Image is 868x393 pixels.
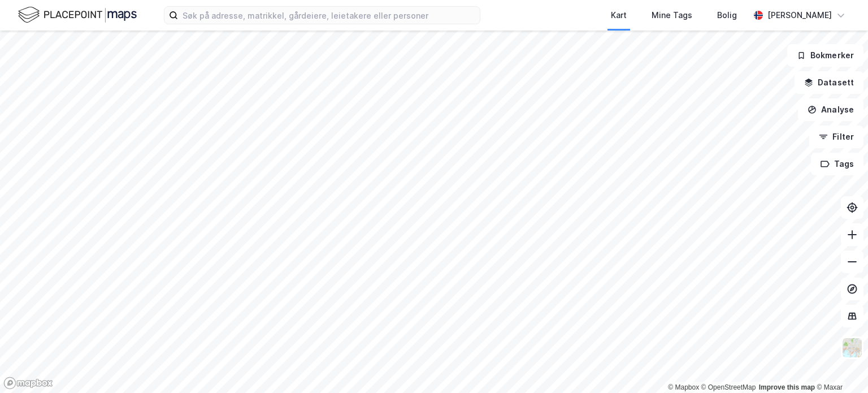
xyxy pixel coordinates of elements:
input: Søk på adresse, matrikkel, gårdeiere, leietakere eller personer [178,7,480,24]
img: Z [841,337,863,359]
button: Filter [809,126,863,148]
button: Analyse [798,98,863,121]
div: Kart [611,8,627,22]
div: Mine Tags [652,8,692,22]
a: Improve this map [759,383,815,391]
button: Tags [811,153,863,175]
iframe: Chat Widget [811,339,868,393]
a: Mapbox [668,383,699,391]
a: OpenStreetMap [701,383,756,391]
a: Mapbox homepage [3,377,53,390]
button: Datasett [795,71,863,94]
img: logo.f888ab2527a4732fd821a326f86c7f29.svg [18,5,137,25]
div: [PERSON_NAME] [767,8,832,22]
div: Kontrollprogram for chat [811,339,868,393]
div: Bolig [717,8,737,22]
button: Bokmerker [787,44,863,67]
